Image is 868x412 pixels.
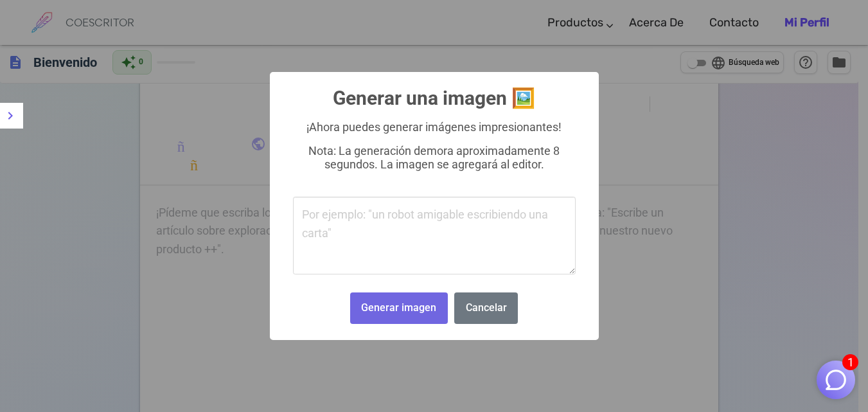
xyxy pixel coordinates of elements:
font: ¡Ahora puedes generar imágenes impresionantes! [306,120,562,134]
font: Cancelar [466,301,507,314]
button: Cancelar [454,292,518,324]
font: Nota: La generación demora aproximadamente 8 segundos. La imagen se agregará al editor. [308,144,560,171]
font: 1 [847,355,854,369]
img: Cerrar chat [824,368,848,392]
font: Generar imagen [361,301,436,314]
font: Generar una imagen 🖼️ [333,87,535,109]
button: Generar imagen [350,292,448,324]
